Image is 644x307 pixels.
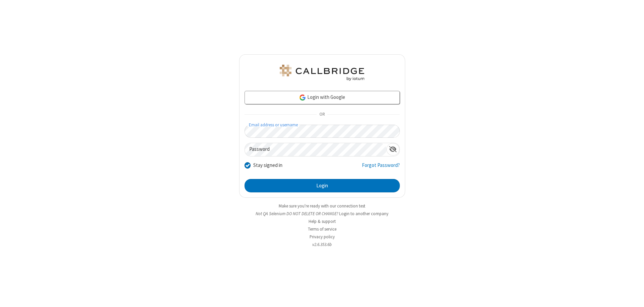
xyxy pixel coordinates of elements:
a: Make sure you're ready with our connection test [279,203,365,209]
a: Privacy policy [310,234,335,240]
a: Help & support [309,219,336,224]
a: Forgot Password? [362,162,400,174]
label: Stay signed in [253,162,282,169]
img: google-icon.png [299,94,306,101]
input: Email address or username [245,125,400,138]
img: QA Selenium DO NOT DELETE OR CHANGE [278,65,366,81]
button: Login to another company [339,210,388,217]
span: OR [317,110,327,119]
button: Login [245,179,400,192]
input: Password [245,143,386,156]
li: Not QA Selenium DO NOT DELETE OR CHANGE? [239,210,405,217]
li: v2.6.353.6b [239,241,405,248]
div: Show password [386,143,399,156]
a: Login with Google [245,91,400,104]
a: Terms of service [308,226,336,232]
